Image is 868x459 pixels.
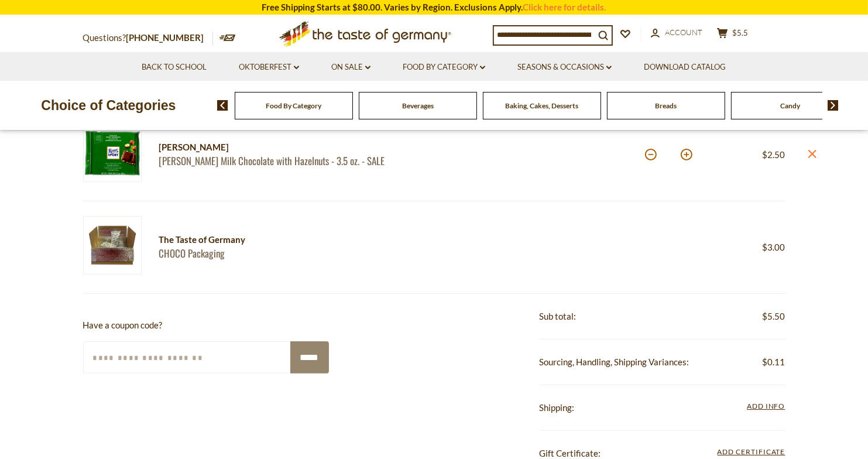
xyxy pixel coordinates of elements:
[403,61,485,74] a: Food By Category
[517,61,612,74] a: Seasons & Occasions
[715,28,750,42] button: $5.5
[732,28,748,37] span: $5.5
[780,101,800,110] a: Candy
[266,101,321,110] a: Food By Category
[644,61,726,74] a: Download Catalog
[763,309,785,324] span: $5.50
[655,101,677,110] a: Breads
[540,448,601,458] span: Gift Certificate:
[505,101,578,110] a: Baking, Cakes, Desserts
[540,357,689,367] span: Sourcing, Handling, Shipping Variances:
[651,26,703,39] a: Account
[540,402,575,413] span: Shipping:
[718,446,785,459] span: Add Certificate
[523,2,606,12] a: Click here for details.
[142,61,207,74] a: Back to School
[83,30,213,46] p: Questions?
[159,232,453,247] div: The Taste of Germany
[159,140,414,155] div: [PERSON_NAME]
[239,61,299,74] a: Oktoberfest
[83,216,142,275] img: CHOCO Packaging
[540,311,577,321] span: Sub total:
[217,100,228,111] img: previous arrow
[159,247,453,259] a: CHOCO Packaging
[763,242,785,252] span: $3.00
[665,28,703,37] span: Account
[331,61,370,74] a: On Sale
[763,149,785,160] span: $2.50
[159,155,414,167] a: [PERSON_NAME] Milk Chocolate with Hazelnuts - 3.5 oz. - SALE
[763,355,785,369] span: $0.11
[83,124,142,182] img: Ritter Milk Chocolate with Hazelnuts
[126,32,204,43] a: [PHONE_NUMBER]
[83,318,329,333] p: Have a coupon code?
[402,101,434,110] a: Beverages
[747,402,785,410] span: Add Info
[828,100,839,111] img: next arrow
